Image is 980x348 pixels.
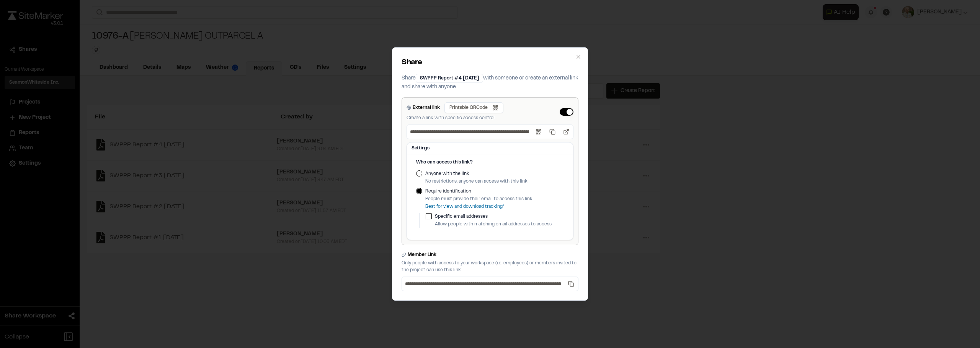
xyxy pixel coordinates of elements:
label: External link [413,104,440,111]
label: Require identification [425,188,532,195]
h3: Settings [412,145,568,152]
p: Share with someone or create an external link and share with anyone [402,74,578,91]
p: Only people with access to your workspace (i.e. employees) or members invited to the project can ... [402,260,578,274]
label: Member Link [408,251,436,258]
h4: Who can access this link? [416,159,564,166]
h2: Share [402,57,578,68]
button: Printable QRCode [444,102,503,113]
p: People must provide their email to access this link [425,196,532,202]
p: Allow people with matching email addresses to access [435,221,564,228]
p: Best for view and download tracking* [425,203,532,210]
p: No restrictions, anyone can access with this link [425,178,528,185]
div: SWPPP Report #4 [DATE] [416,74,483,83]
label: Specific email addresses [435,213,564,220]
p: Create a link with specific access control [407,115,503,121]
label: Anyone with the link [425,170,528,177]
